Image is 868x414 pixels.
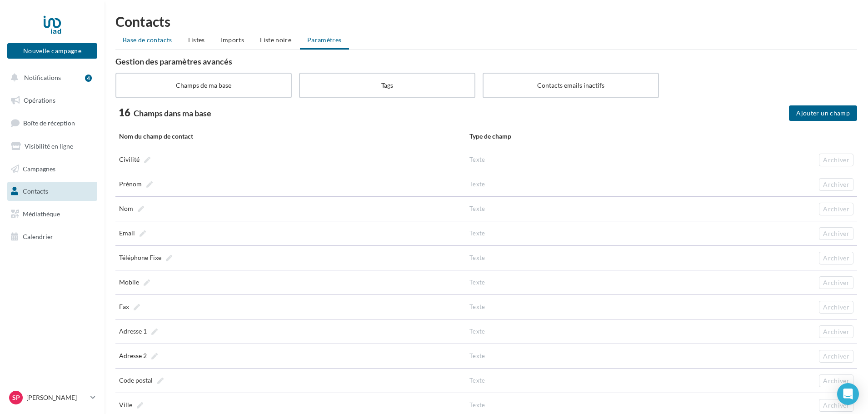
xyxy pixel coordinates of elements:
button: Notifications 4 [5,68,95,87]
div: Texte [469,205,673,213]
span: Imports [221,36,244,44]
span: Nom [119,202,144,215]
span: Email [119,227,146,239]
span: Adresse 1 [119,325,158,338]
label: Champs de ma base [115,73,292,98]
span: Civilité [119,153,150,166]
label: Tags [299,73,475,98]
span: Opérations [24,96,55,104]
div: Texte [469,352,673,360]
th: Nom du champ de contact [115,128,466,148]
span: Ville [119,399,143,411]
span: 16 [119,105,130,120]
span: Base de contacts [123,36,172,44]
span: Visibilité en ligne [25,142,73,150]
span: Contacts [23,187,48,195]
a: Boîte de réception [5,113,99,133]
button: Nouvelle campagne [7,43,97,59]
span: Téléphone Fixe [119,251,172,264]
button: Archiver [819,276,853,289]
span: Code postal [119,374,164,387]
div: Open Intercom Messenger [837,383,859,405]
p: [PERSON_NAME] [26,393,87,402]
div: Texte [469,328,673,336]
span: Calendrier [23,233,53,240]
a: Opérations [5,91,99,110]
button: Archiver [819,203,853,215]
div: Gestion des paramètres avancés [115,57,857,65]
span: Listes [188,36,205,44]
span: Prénom [119,178,153,190]
button: Archiver [819,178,853,191]
span: Liste noire [260,36,291,44]
div: Texte [469,377,673,385]
button: Archiver [819,252,853,264]
button: Archiver [819,227,853,240]
span: Médiathèque [23,210,60,218]
span: Mobile [119,276,150,289]
button: Archiver [819,374,853,387]
a: Contacts [5,182,99,201]
a: Sp [PERSON_NAME] [7,389,97,406]
a: Campagnes [5,160,99,179]
a: Visibilité en ligne [5,137,99,156]
button: Archiver [819,325,853,338]
label: Contacts emails inactifs [483,73,659,98]
span: Sp [12,393,20,402]
button: Archiver [819,301,853,314]
button: Archiver [819,350,853,363]
div: 4 [85,75,92,82]
div: Texte [469,180,673,189]
div: Texte [469,279,673,287]
div: Texte [469,254,673,262]
span: Fax [119,300,140,313]
a: Médiathèque [5,205,99,224]
span: Campagnes [23,165,55,172]
span: Notifications [24,74,61,81]
div: Texte [469,156,673,164]
span: Champs dans ma base [134,108,211,118]
button: Archiver [819,399,853,412]
div: Texte [469,229,673,238]
a: Calendrier [5,227,99,246]
h1: Contacts [115,15,857,28]
div: Texte [469,401,673,409]
button: Ajouter un champ [789,105,857,121]
button: Archiver [819,154,853,166]
span: Adresse 2 [119,349,158,362]
div: Texte [469,303,673,311]
th: Type de champ [466,128,677,148]
span: Boîte de réception [23,119,75,127]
